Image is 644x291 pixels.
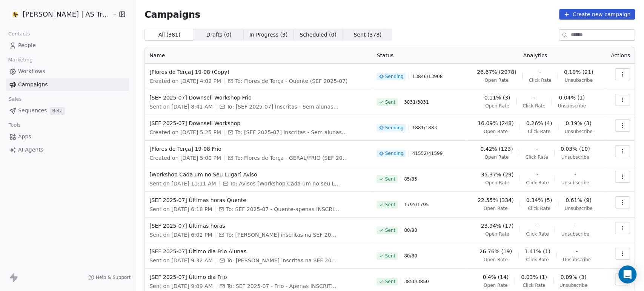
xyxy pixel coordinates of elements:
[485,180,509,186] span: Open Rate
[354,31,381,39] span: Sent ( 378 )
[18,67,45,75] span: Workflows
[480,145,513,153] span: 0.42% (123)
[566,119,592,127] span: 0.19% (3)
[412,125,437,131] span: 1881 / 1883
[521,273,547,281] span: 0.03% (1)
[227,103,340,110] span: To: [SEF 2025-07] Inscritas - Sem alunas do JS FRIO
[149,273,367,281] span: [SEF 2025-07] Último dia Frio
[481,222,514,230] span: 23.94% (17)
[6,104,129,117] a: SequencesBeta
[5,93,25,105] span: Sales
[385,279,395,285] span: Sent
[526,119,552,127] span: 0.26% (4)
[227,257,340,264] span: To: Alunas inscritas na SEF 2025-07
[525,154,548,160] span: Click Rate
[206,31,232,39] span: Drafts ( 0 )
[479,248,512,255] span: 26.76% (19)
[528,205,550,211] span: Click Rate
[484,94,510,101] span: 0.11% (3)
[404,227,417,233] span: 80 / 80
[235,154,348,162] span: To: Flores de Terça - GERAL/FRIO (SEF 2025-07)
[477,68,516,76] span: 26.67% (2978)
[385,99,395,105] span: Sent
[561,145,590,153] span: 0.03% (10)
[226,231,339,239] span: To: Alunas inscritas na SEF 2025-07
[561,180,589,186] span: Unsubscribe
[149,257,213,264] span: Sent on [DATE] 9:32 AM
[604,47,635,64] th: Actions
[564,205,592,211] span: Unsubscribe
[385,74,403,80] span: Sending
[385,253,395,259] span: Sent
[226,205,339,213] span: To: SEF 2025-07 - Quente-apenas INSCRITAS SEM ALUNAS
[523,103,545,109] span: Click Rate
[149,171,367,178] span: [Workshop Cada um no Seu Lugar] Aviso
[574,171,576,178] span: -
[529,77,551,83] span: Click Rate
[149,154,221,162] span: Created on [DATE] 5:00 PM
[149,180,216,187] span: Sent on [DATE] 11:11 AM
[561,231,589,237] span: Unsubscribe
[526,180,549,186] span: Click Rate
[144,9,200,20] span: Campaigns
[576,248,578,255] span: -
[300,31,337,39] span: Scheduled ( 0 )
[385,202,395,208] span: Sent
[149,129,221,136] span: Created on [DATE] 5:25 PM
[5,54,36,66] span: Marketing
[385,176,395,182] span: Sent
[404,253,417,259] span: 80 / 80
[149,205,212,213] span: Sent on [DATE] 6:18 PM
[558,103,586,109] span: Unsubscribe
[18,146,43,154] span: AI Agents
[574,222,576,230] span: -
[484,77,509,83] span: Open Rate
[149,77,221,85] span: Created on [DATE] 4:02 PM
[11,10,20,19] img: Logo%202022%20quad.jpg
[566,196,592,204] span: 0.61% (9)
[466,47,603,64] th: Analytics
[559,9,635,20] button: Create new campaign
[404,176,417,182] span: 85 / 85
[149,248,367,255] span: [SEF 2025-07] Último dia Frio Alunas
[536,145,538,153] span: -
[385,125,403,131] span: Sending
[564,68,593,76] span: 0.19% (21)
[149,231,212,239] span: Sent on [DATE] 6:02 PM
[484,154,509,160] span: Open Rate
[5,28,33,40] span: Contacts
[484,282,508,288] span: Open Rate
[6,78,129,91] a: Campaigns
[526,196,552,204] span: 0.34% (5)
[372,47,466,64] th: Status
[485,231,509,237] span: Open Rate
[235,129,348,136] span: To: [SEF 2025-07] Inscritas - Sem alunas do JS QUENTE
[526,257,549,263] span: Click Rate
[412,150,443,156] span: 41552 / 41599
[149,94,367,101] span: [SEF 2025-07] Downsell Workshop Frio
[88,274,131,280] a: Help & Support
[533,94,535,101] span: -
[149,119,367,127] span: [SEF 2025-07] Downsell Workshop
[227,282,340,290] span: To: SEF 2025-07 - Frio - Apenas INSCRITAS SEM ALUNAS
[6,144,129,156] a: AI Agents
[385,227,395,233] span: Sent
[536,171,538,178] span: -
[618,265,636,283] div: Open Intercom Messenger
[481,171,514,178] span: 35.37% (29)
[404,99,429,105] span: 3831 / 3831
[539,68,541,76] span: -
[385,150,403,156] span: Sending
[18,133,31,141] span: Apps
[412,74,443,80] span: 13846 / 13908
[6,65,129,78] a: Workflows
[18,107,47,115] span: Sequences
[50,107,65,115] span: Beta
[561,273,587,281] span: 0.09% (3)
[5,119,24,131] span: Tools
[149,196,367,204] span: [SEF 2025-07] Últimas horas Quente
[526,231,549,237] span: Click Rate
[523,282,545,288] span: Click Rate
[559,94,585,101] span: 0.04% (1)
[484,257,508,263] span: Open Rate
